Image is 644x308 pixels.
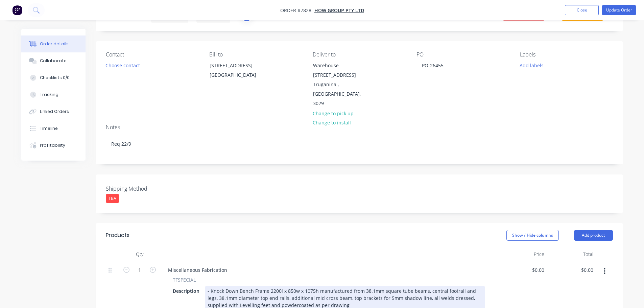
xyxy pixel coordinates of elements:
div: Total [547,247,596,261]
button: Add labels [516,61,547,70]
div: Profitability [40,142,65,148]
div: [STREET_ADDRESS][GEOGRAPHIC_DATA] [204,61,271,82]
div: Warehouse [STREET_ADDRESS] [313,61,369,80]
div: Req 22/9 [106,134,613,154]
div: Contact [106,51,198,58]
div: Labels [520,51,613,58]
div: Tracking [40,92,58,98]
div: [GEOGRAPHIC_DATA] [210,70,266,80]
div: Miscellaneous Fabrication [163,265,233,275]
button: Close [565,5,599,15]
div: Qty [119,247,160,261]
button: Profitability [21,137,86,154]
div: Linked Orders [40,109,69,115]
button: Order details [21,35,86,52]
button: Timeline [21,120,86,137]
div: [STREET_ADDRESS] [210,61,266,70]
button: Change to install [309,118,354,127]
img: Factory [12,5,22,15]
div: Products [106,231,129,239]
div: Deliver to [313,51,405,58]
label: Shipping Method [106,185,190,193]
span: Order #7828 - [280,7,314,14]
div: PO [416,51,509,58]
button: Linked Orders [21,103,86,120]
div: Timeline [40,125,58,132]
div: Truganina , [GEOGRAPHIC_DATA], 3029 [313,80,369,108]
button: Checklists 0/0 [21,69,86,86]
div: Price [498,247,547,261]
button: Add product [574,230,613,241]
div: TBA [106,194,119,203]
div: Checklists 0/0 [40,75,70,81]
div: Bill to [209,51,302,58]
button: Show / Hide columns [506,230,559,241]
a: How Group Pty Ltd [314,7,364,14]
div: Order details [40,41,69,47]
div: Collaborate [40,58,67,64]
button: Collaborate [21,52,86,69]
button: Choose contact [102,61,143,70]
button: Update Order [602,5,636,15]
div: Notes [106,124,613,131]
button: Change to pick up [309,109,357,118]
span: TFSPECIAL [173,276,196,283]
div: Warehouse [STREET_ADDRESS]Truganina , [GEOGRAPHIC_DATA], 3029 [307,61,375,109]
div: PO-26455 [416,61,449,70]
button: Tracking [21,86,86,103]
div: Description [170,286,202,296]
